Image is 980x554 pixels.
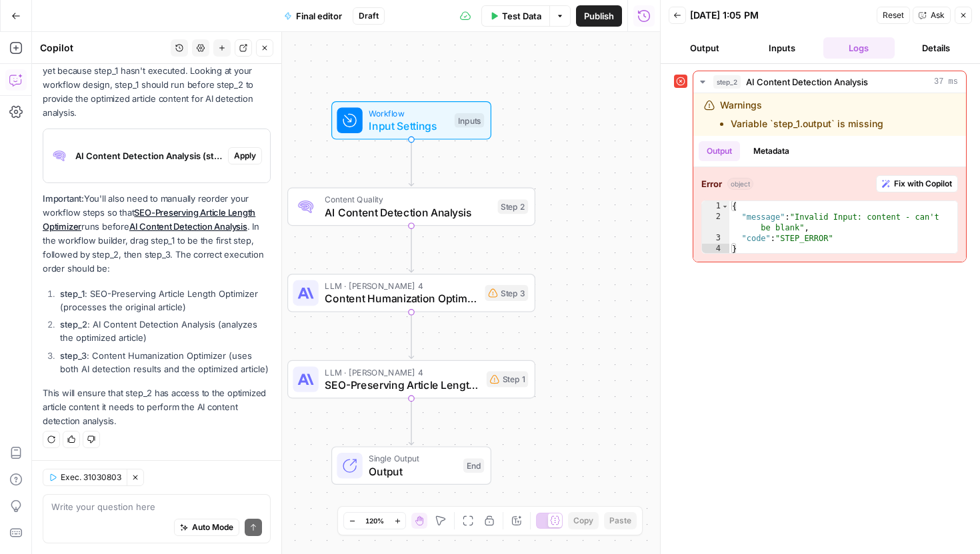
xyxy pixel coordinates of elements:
[174,519,239,536] button: Auto Mode
[693,71,966,93] button: 37 ms
[409,312,413,359] g: Edge from step_3 to step_1
[325,280,478,292] span: LLM · [PERSON_NAME] 4
[43,386,271,428] p: This will ensure that step_2 has access to the optimized article content it needs to perform the ...
[43,193,84,204] strong: Important:
[276,5,350,27] button: Final editor
[702,212,729,233] div: 2
[894,178,952,190] span: Fix with Copilot
[913,7,951,24] button: Ask
[61,471,121,483] span: Exec. 31030803
[720,99,883,131] div: Warnings
[369,107,448,119] span: Workflow
[57,318,271,344] li: : AI Content Detection Analysis (analyzes the optimized article)
[325,193,491,206] span: Content Quality
[287,188,535,226] div: Content QualityAI Content Detection AnalysisStep 2
[409,140,413,186] g: Edge from start to step_2
[60,350,87,361] strong: step_3
[721,201,729,212] span: Toggle code folding, rows 1 through 4
[40,41,167,55] div: Copilot
[481,5,549,27] button: Test Data
[49,145,70,166] img: 0h7jksvol0o4df2od7a04ivbg1s0
[604,512,637,529] button: Paste
[463,458,484,473] div: End
[409,226,413,272] g: Edge from step_2 to step_3
[234,150,256,162] span: Apply
[701,177,722,190] strong: Error
[60,319,87,330] strong: step_2
[369,452,457,465] span: Single Output
[746,37,818,59] button: Inputs
[43,192,271,276] p: You'll also need to manually reorder your workflow steps so that runs before . In the workflow bu...
[876,175,958,192] button: Fix with Copilot
[693,93,966,262] div: 37 ms
[287,360,535,399] div: LLM · [PERSON_NAME] 4SEO-Preserving Article Length OptimizerStep 1
[576,5,622,27] button: Publish
[365,515,384,526] span: 120%
[934,76,958,88] span: 37 ms
[296,9,342,23] span: Final editor
[75,149,223,162] span: AI Content Detection Analysis (step_2)
[702,201,729,212] div: 1
[57,349,271,376] li: : Content Humanization Optimizer (uses both AI detection results and the optimized article)
[669,37,741,59] button: Output
[609,515,631,527] span: Paste
[325,366,480,378] span: LLM · [PERSON_NAME] 4
[699,141,740,161] button: Output
[746,75,868,89] span: AI Content Detection Analysis
[60,288,85,299] strong: step_1
[129,221,247,232] a: AI Content Detection Analysis
[877,7,910,24] button: Reset
[57,287,271,314] li: : SEO-Preserving Article Length Optimizer (processes the original article)
[287,101,535,140] div: WorkflowInput SettingsInputs
[359,10,379,22] span: Draft
[883,9,904,21] span: Reset
[325,290,478,306] span: Content Humanization Optimizer
[727,178,753,190] span: object
[369,118,448,134] span: Input Settings
[713,75,741,89] span: step_2
[228,147,262,164] button: Apply
[43,21,271,120] p: The error in occurs because there's a step execution order issue. The step is trying to access wh...
[298,198,314,214] img: 0h7jksvol0o4df2od7a04ivbg1s0
[192,521,233,533] span: Auto Mode
[487,372,528,388] div: Step 1
[43,469,127,486] button: Exec. 31030803
[702,244,729,254] div: 4
[287,274,535,312] div: LLM · [PERSON_NAME] 4Content Humanization OptimizerStep 3
[485,285,528,301] div: Step 3
[745,141,797,161] button: Metadata
[731,117,883,131] li: Variable `step_1.output` is missing
[325,204,491,220] span: AI Content Detection Analysis
[573,515,593,527] span: Copy
[584,9,614,23] span: Publish
[502,9,541,23] span: Test Data
[823,37,895,59] button: Logs
[409,398,413,445] g: Edge from step_1 to end
[931,9,945,21] span: Ask
[369,463,457,479] span: Output
[325,377,480,393] span: SEO-Preserving Article Length Optimizer
[455,113,484,128] div: Inputs
[702,233,729,244] div: 3
[498,200,529,214] div: Step 2
[43,207,255,232] a: SEO-Preserving Article Length Optimizer
[900,37,972,59] button: Details
[568,512,599,529] button: Copy
[287,446,535,485] div: Single OutputOutputEnd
